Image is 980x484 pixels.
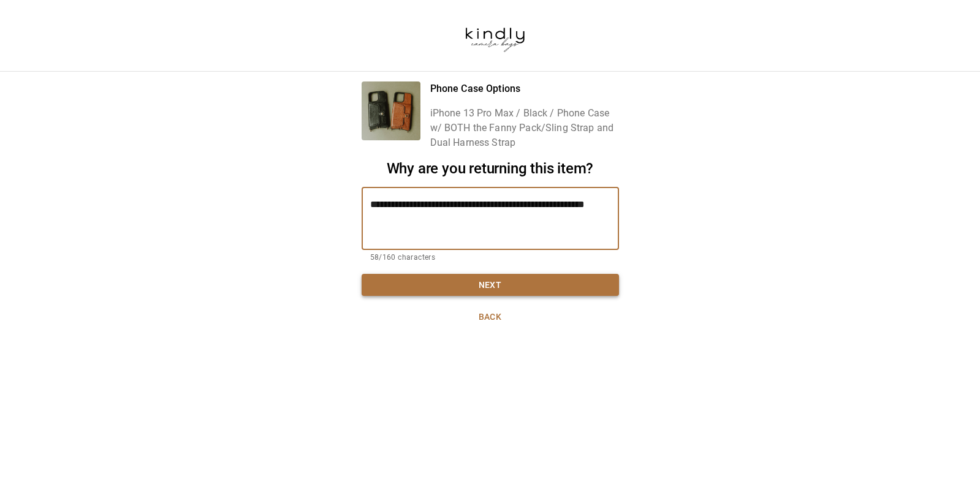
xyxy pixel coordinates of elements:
[362,306,619,328] button: Back
[362,274,619,297] button: Next
[430,81,619,96] p: Phone Case Options
[448,9,542,62] img: kindlycamerabags.myshopify.com-b37650f6-6cf4-42a0-a808-989f93ebecdf
[430,106,619,150] p: iPhone 13 Pro Max / Black / Phone Case w/ BOTH the Fanny Pack/Sling Strap and Dual Harness Strap
[370,252,610,264] p: 58/160 characters
[362,160,619,178] h2: Why are you returning this item?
